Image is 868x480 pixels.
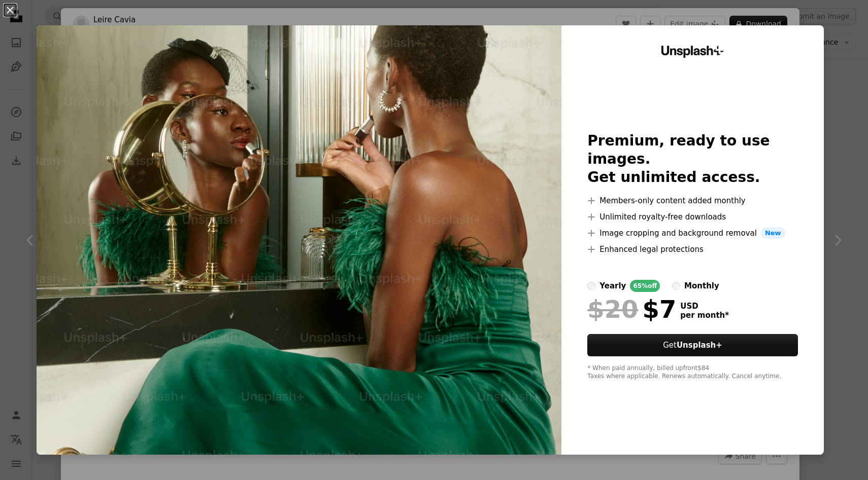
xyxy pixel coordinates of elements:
[680,302,729,311] span: USD
[684,280,719,292] div: monthly
[630,280,660,292] div: 65% off
[587,334,797,356] button: GetUnsplash+
[587,195,797,207] li: Members-only content added monthly
[587,243,797,255] li: Enhanced legal protections
[587,364,797,381] div: * When paid annually, billed upfront $84 Taxes where applicable. Renews automatically. Cancel any...
[761,227,785,239] span: New
[680,311,729,320] span: per month *
[587,132,797,187] h2: Premium, ready to use images. Get unlimited access.
[587,227,797,239] li: Image cropping and background removal
[672,282,680,290] input: monthly
[587,282,595,290] input: yearly65%off
[599,280,626,292] div: yearly
[587,296,676,322] div: $7
[677,341,722,350] strong: Unsplash+
[587,211,797,223] li: Unlimited royalty-free downloads
[587,296,638,322] span: $20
